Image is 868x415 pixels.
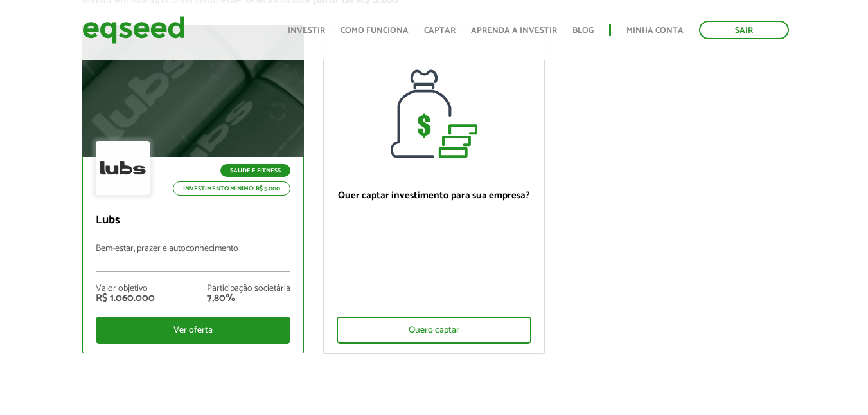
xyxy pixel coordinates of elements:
p: Investimento mínimo: R$ 5.000 [173,181,290,196]
a: Minha conta [626,26,684,35]
p: Quer captar investimento para sua empresa? [337,190,531,201]
a: Saúde e Fitness Investimento mínimo: R$ 5.000 Lubs Bem-estar, prazer e autoconhecimento Valor obj... [82,25,304,353]
a: Quer captar investimento para sua empresa? Quero captar [323,25,545,354]
p: Saúde e Fitness [220,164,290,177]
a: Aprenda a investir [471,26,557,35]
div: Quero captar [337,317,531,344]
a: Blog [572,26,594,35]
p: Lubs [96,214,290,228]
img: EqSeed [82,13,185,47]
div: Ver oferta [96,317,290,344]
p: Bem-estar, prazer e autoconhecimento [96,244,290,272]
a: Como funciona [341,26,409,35]
div: 7,80% [207,293,290,304]
div: R$ 1.060.000 [96,293,155,304]
a: Sair [699,21,789,39]
a: Captar [424,26,456,35]
div: Participação societária [207,284,290,293]
div: Valor objetivo [96,284,155,293]
a: Investir [288,26,325,35]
